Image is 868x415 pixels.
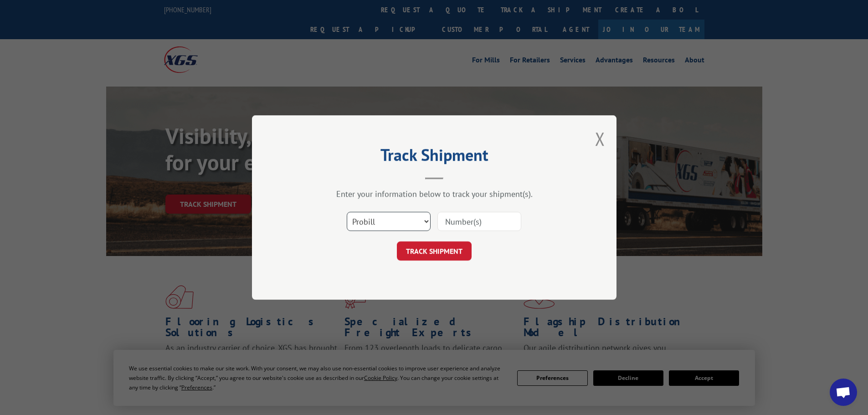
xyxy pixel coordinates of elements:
[298,189,571,199] div: Enter your information below to track your shipment(s).
[595,127,605,151] button: Close modal
[437,212,521,231] input: Number(s)
[397,241,472,261] button: TRACK SHIPMENT
[830,379,857,406] div: Open chat
[298,149,571,166] h2: Track Shipment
